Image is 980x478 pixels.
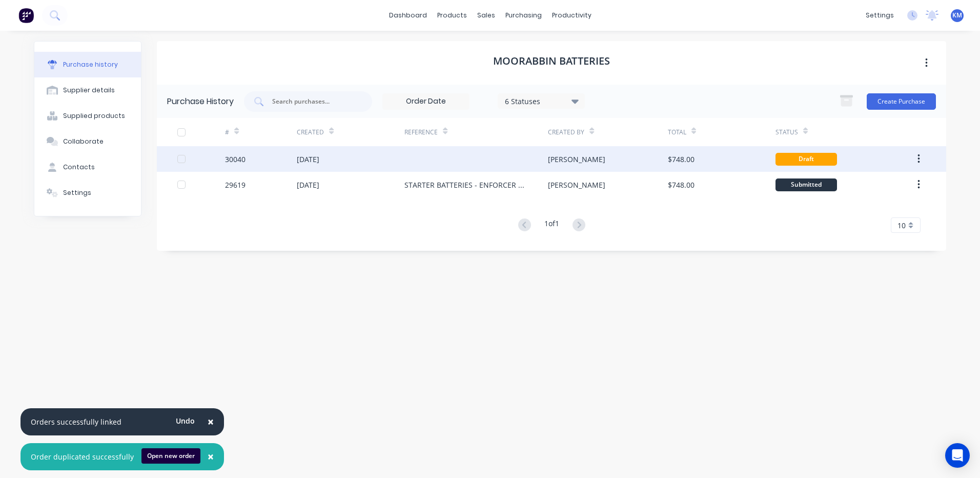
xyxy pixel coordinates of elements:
[867,93,936,110] button: Create Purchase
[775,178,837,191] div: Submitted
[208,414,214,429] span: ×
[63,60,118,69] div: Purchase history
[775,153,837,166] div: Draft
[297,180,319,190] div: [DATE]
[404,128,438,137] div: Reference
[271,96,356,107] input: Search purchases...
[63,111,125,121] div: Supplied products
[775,128,798,137] div: Status
[63,188,91,197] div: Settings
[170,413,200,429] button: Undo
[31,451,134,462] div: Order duplicated successfully
[167,95,234,108] div: Purchase History
[225,128,229,137] div: #
[544,218,559,233] div: 1 of 1
[297,154,319,165] div: [DATE]
[548,180,605,190] div: [PERSON_NAME]
[225,154,246,165] div: 30040
[493,55,610,67] h1: MOORABBIN BATTERIES
[18,8,34,23] img: Factory
[34,103,141,129] button: Supplied products
[384,8,432,23] a: dashboard
[548,128,584,137] div: Created By
[547,8,597,23] div: productivity
[63,137,104,146] div: Collaborate
[34,180,141,206] button: Settings
[141,448,200,464] button: Open new order
[197,445,224,469] button: Close
[861,8,899,23] div: settings
[505,95,578,106] div: 6 Statuses
[945,443,970,468] div: Open Intercom Messenger
[432,8,472,23] div: products
[897,220,906,231] span: 10
[404,180,527,190] div: STARTER BATTERIES - ENFORCER & KOMATSU
[668,154,695,165] div: $748.00
[34,129,141,154] button: Collaborate
[34,154,141,180] button: Contacts
[500,8,547,23] div: purchasing
[472,8,500,23] div: sales
[197,410,224,434] button: Close
[225,180,246,190] div: 29619
[34,52,141,77] button: Purchase history
[548,154,605,165] div: [PERSON_NAME]
[34,77,141,103] button: Supplier details
[668,180,695,190] div: $748.00
[383,94,469,109] input: Order Date
[31,416,121,427] div: Orders successfully linked
[297,128,324,137] div: Created
[952,11,962,20] span: KM
[208,449,214,464] span: ×
[63,86,115,95] div: Supplier details
[668,128,686,137] div: Total
[63,163,95,172] div: Contacts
